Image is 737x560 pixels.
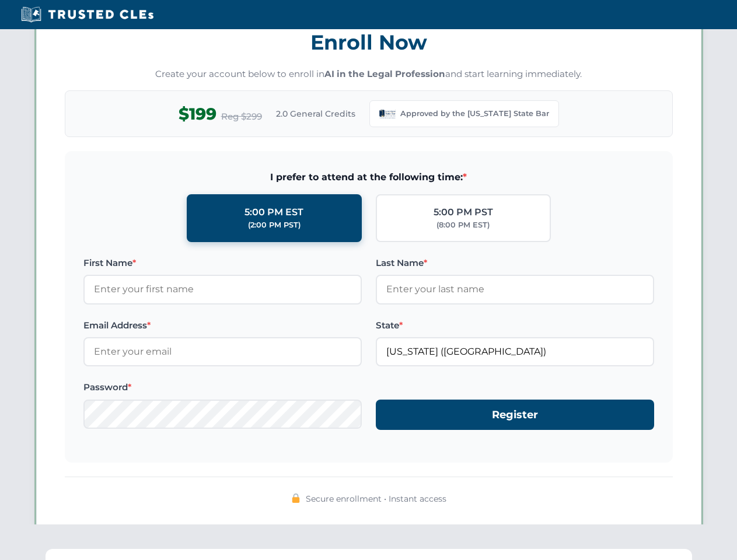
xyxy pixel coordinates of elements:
[179,101,216,127] span: $199
[436,219,490,231] div: (8:00 PM EST)
[83,275,362,304] input: Enter your first name
[306,492,446,505] span: Secure enrollment • Instant access
[376,256,654,270] label: Last Name
[291,494,301,503] img: 🔒
[376,318,654,332] label: State
[83,170,654,185] span: I prefer to attend at the following time:
[83,380,362,394] label: Password
[379,106,396,122] img: Louisiana State Bar
[244,205,303,220] div: 5:00 PM EST
[65,68,673,81] p: Create your account below to enroll in and start learning immediately.
[83,256,362,270] label: First Name
[324,68,445,79] strong: AI in the Legal Profession
[248,219,301,231] div: (2:00 PM PST)
[83,337,362,366] input: Enter your email
[18,6,157,23] img: Trusted CLEs
[83,318,362,332] label: Email Address
[400,108,549,120] span: Approved by the [US_STATE] State Bar
[376,337,654,366] input: Louisiana (LA)
[276,107,355,120] span: 2.0 General Credits
[221,110,262,124] span: Reg $299
[376,400,654,430] button: Register
[376,275,654,304] input: Enter your last name
[434,205,493,220] div: 5:00 PM PST
[65,24,673,61] h3: Enroll Now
